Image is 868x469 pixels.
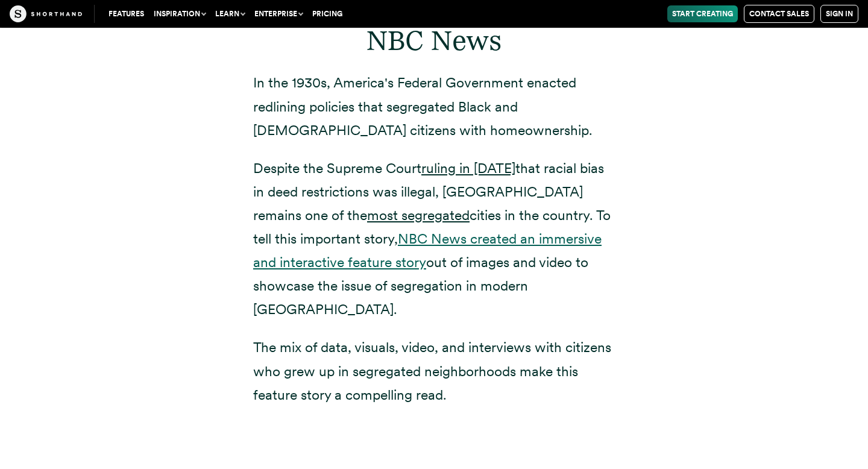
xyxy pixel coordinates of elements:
[253,71,615,142] p: In the 1930s, America's Federal Government enacted redlining policies that segregated Black and [...
[210,5,250,22] button: Learn
[104,5,149,22] a: Features
[250,5,307,22] button: Enterprise
[149,5,210,22] button: Inspiration
[744,5,814,23] a: Contact Sales
[367,207,470,224] a: most segregated
[253,157,615,322] p: Despite the Supreme Court that racial bias in deed restrictions was illegal, [GEOGRAPHIC_DATA] re...
[421,160,515,177] a: ruling in [DATE]
[667,5,738,22] a: Start Creating
[820,5,858,23] a: Sign in
[10,5,82,22] img: The Craft
[253,230,602,271] a: NBC News created an immersive and interactive feature story
[253,336,615,406] p: The mix of data, visuals, video, and interviews with citizens who grew up in segregated neighborh...
[307,5,347,22] a: Pricing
